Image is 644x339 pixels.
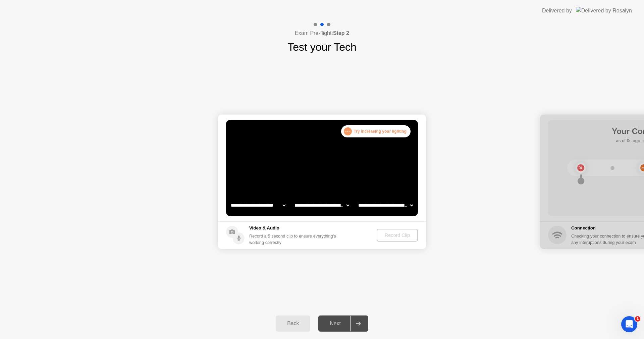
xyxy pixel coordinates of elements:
div: Back [278,321,308,327]
b: Step 2 [333,30,349,36]
div: Delivered by [542,7,572,15]
div: Try increasing your lighting [341,125,411,137]
div: Next [320,321,350,327]
h5: Video & Audio [249,225,339,231]
div: . . . [344,127,352,135]
iframe: Intercom live chat [621,316,637,332]
button: Record Clip [377,229,418,242]
select: Available microphones [357,199,414,212]
select: Available speakers [293,199,351,212]
select: Available cameras [229,199,287,212]
button: Back [276,315,310,332]
span: 1 [635,316,640,322]
h4: Exam Pre-flight: [295,29,349,37]
img: Delivered by Rosalyn [576,7,632,14]
button: Next [318,315,368,332]
h1: Test your Tech [287,39,357,55]
div: Record Clip [379,232,415,238]
div: Record a 5 second clip to ensure everything’s working correctly [249,233,339,246]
